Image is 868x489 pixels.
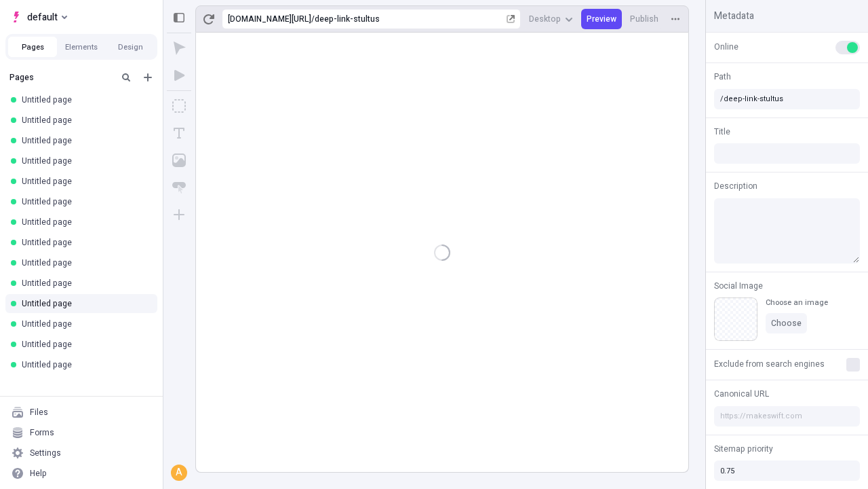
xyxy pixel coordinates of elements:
[30,427,54,438] div: Forms
[714,126,730,138] span: Title
[581,9,622,29] button: Preview
[167,148,191,173] button: Image
[714,71,731,83] span: Path
[167,175,191,200] button: Button
[167,121,191,145] button: Text
[5,7,73,27] button: Select site
[714,180,757,192] span: Description
[22,339,146,350] div: Untitled page
[27,9,58,25] span: default
[22,94,146,105] div: Untitled page
[524,9,578,29] button: Desktop
[22,115,146,126] div: Untitled page
[22,196,146,207] div: Untitled page
[529,14,561,24] span: Desktop
[9,72,113,83] div: Pages
[714,388,769,400] span: Canonical URL
[30,468,47,479] div: Help
[587,14,616,24] span: Preview
[22,217,146,228] div: Untitled page
[30,448,61,458] div: Settings
[714,358,825,370] span: Exclude from search engines
[22,257,146,268] div: Untitled page
[315,14,504,24] div: deep-link-stultus
[714,406,860,427] input: https://makeswift.com
[22,278,146,289] div: Untitled page
[22,176,146,187] div: Untitled page
[771,318,802,329] span: Choose
[625,9,664,29] button: Publish
[714,443,773,455] span: Sitemap priority
[22,298,146,309] div: Untitled page
[106,37,155,57] button: Design
[630,14,658,24] span: Publish
[167,94,191,118] button: Box
[140,69,156,86] button: Add new
[766,313,807,333] button: Choose
[57,37,106,57] button: Elements
[22,135,146,146] div: Untitled page
[22,319,146,329] div: Untitled page
[714,280,763,292] span: Social Image
[22,359,146,370] div: Untitled page
[311,14,315,24] div: /
[30,407,48,418] div: Files
[22,237,146,248] div: Untitled page
[22,156,146,166] div: Untitled page
[766,297,828,308] div: Choose an image
[714,41,738,53] span: Online
[228,14,311,24] div: [URL][DOMAIN_NAME]
[8,37,57,57] button: Pages
[172,466,186,479] div: A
